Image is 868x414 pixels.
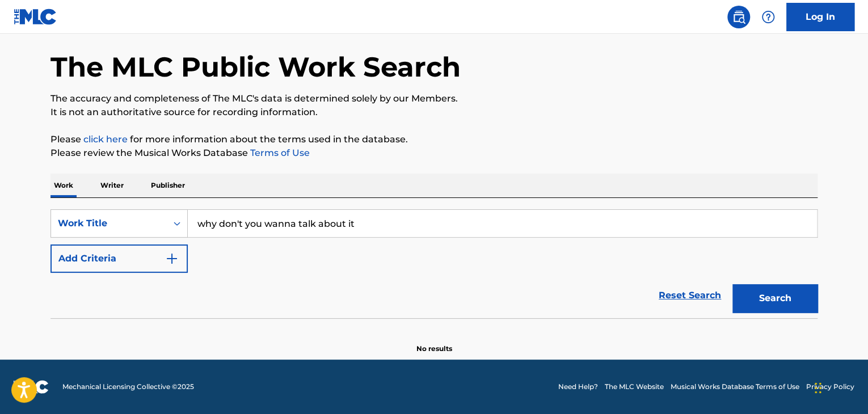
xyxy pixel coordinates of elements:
[732,284,818,312] button: Search
[653,283,727,308] a: Reset Search
[732,10,745,24] img: search
[83,134,128,145] a: click here
[811,360,868,414] iframe: Chat Widget
[761,10,775,24] img: help
[50,244,188,273] button: Add Criteria
[97,174,127,197] p: Writer
[671,382,799,392] a: Musical Works Database Terms of Use
[605,382,664,392] a: The MLC Website
[727,6,750,28] a: Public Search
[14,380,49,394] img: logo
[50,174,77,197] p: Work
[62,382,194,392] span: Mechanical Licensing Collective © 2025
[50,105,818,119] p: It is not an authoritative source for recording information.
[815,371,821,405] div: Drag
[165,252,179,265] img: 9d2ae6d4665cec9f34b9.svg
[50,133,818,146] p: Please for more information about the terms used in the database.
[786,3,854,31] a: Log In
[14,9,57,25] img: MLC Logo
[50,50,461,84] h1: The MLC Public Work Search
[50,146,818,160] p: Please review the Musical Works Database
[558,382,598,392] a: Need Help?
[148,174,188,197] p: Publisher
[50,92,818,105] p: The accuracy and completeness of The MLC's data is determined solely by our Members.
[58,217,160,230] div: Work Title
[50,209,818,318] form: Search Form
[248,147,310,158] a: Terms of Use
[416,330,452,354] p: No results
[806,382,854,392] a: Privacy Policy
[757,6,779,28] div: Help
